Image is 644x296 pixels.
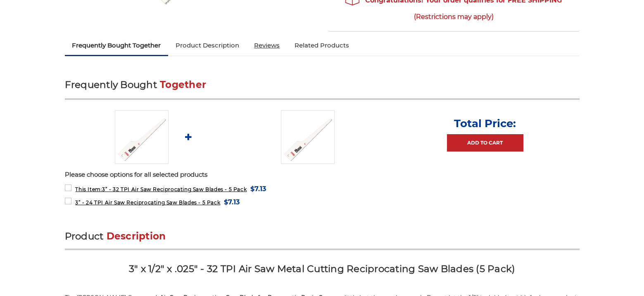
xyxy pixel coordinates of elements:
[287,36,356,54] a: Related Products
[75,199,220,206] span: 3” - 24 TPI Air Saw Reciprocating Saw Blades - 5 Pack
[107,230,166,242] span: Description
[65,79,157,90] span: Frequently Bought
[75,186,102,192] strong: This Item:
[129,263,516,275] strong: 3" x 1/2" x .025" - 32 TPI Air Saw Metal Cutting Reciprocating Saw Blades (5 Pack)
[168,36,247,54] a: Product Description
[454,117,516,130] p: Total Price:
[65,36,169,54] a: Frequently Bought Together
[160,79,206,90] span: Together
[65,170,580,180] p: Please choose options for all selected products
[345,9,562,25] span: (Restrictions may apply)
[115,110,169,164] img: 3" sheet metal Air Saw blade for pneumatic sawzall 32 TPI
[65,230,104,242] span: Product
[447,134,523,152] a: Add to Cart
[75,186,247,192] span: 3” - 32 TPI Air Saw Reciprocating Saw Blades - 5 Pack
[247,36,287,54] a: Reviews
[224,197,240,208] span: $7.13
[250,183,266,194] span: $7.13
